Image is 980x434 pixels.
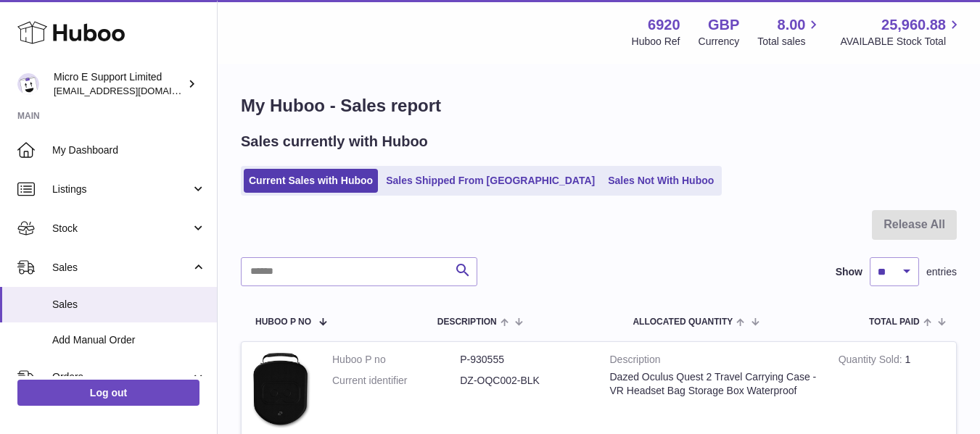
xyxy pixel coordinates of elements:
span: 8.00 [778,15,806,35]
a: 25,960.88 AVAILABLE Stock Total [840,15,963,49]
h2: Sales currently with Huboo [241,132,428,151]
strong: 6920 [648,15,680,35]
div: Dazed Oculus Quest 2 Travel Carrying Case -VR Headset Bag Storage Box Waterproof [610,370,817,398]
span: Description [437,317,497,327]
span: AVAILABLE Stock Total [840,35,963,49]
span: Total sales [757,35,822,49]
dd: P-930555 [460,353,588,367]
img: contact@micropcsupport.com [17,73,39,95]
a: Sales Shipped From [GEOGRAPHIC_DATA] [381,169,600,193]
a: Sales Not With Huboo [603,169,719,193]
span: Orders [52,370,191,384]
span: ALLOCATED Quantity [633,317,733,327]
strong: Description [610,353,817,370]
span: Listings [52,183,191,196]
span: [EMAIL_ADDRESS][DOMAIN_NAME] [54,85,213,96]
strong: GBP [708,15,739,35]
div: Micro E Support Limited [54,70,184,98]
span: Stock [52,222,191,235]
dt: Current identifier [332,374,460,388]
label: Show [836,265,862,279]
span: entries [926,265,957,279]
span: Sales [52,261,191,275]
span: Huboo P no [255,317,311,327]
span: Sales [52,298,206,312]
span: 25,960.88 [881,15,946,35]
dt: Huboo P no [332,353,460,367]
div: Huboo Ref [632,35,680,49]
a: Current Sales with Huboo [244,169,378,193]
span: Add Manual Order [52,333,206,347]
img: $_57.JPG [252,353,310,428]
span: My Dashboard [52,143,206,157]
div: Currency [699,35,740,49]
h1: My Huboo - Sales report [241,94,957,117]
span: Total paid [869,317,920,327]
a: Log out [17,380,199,406]
dd: DZ-OQC002-BLK [460,374,588,388]
strong: Quantity Sold [839,354,905,369]
a: 8.00 Total sales [757,15,822,49]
